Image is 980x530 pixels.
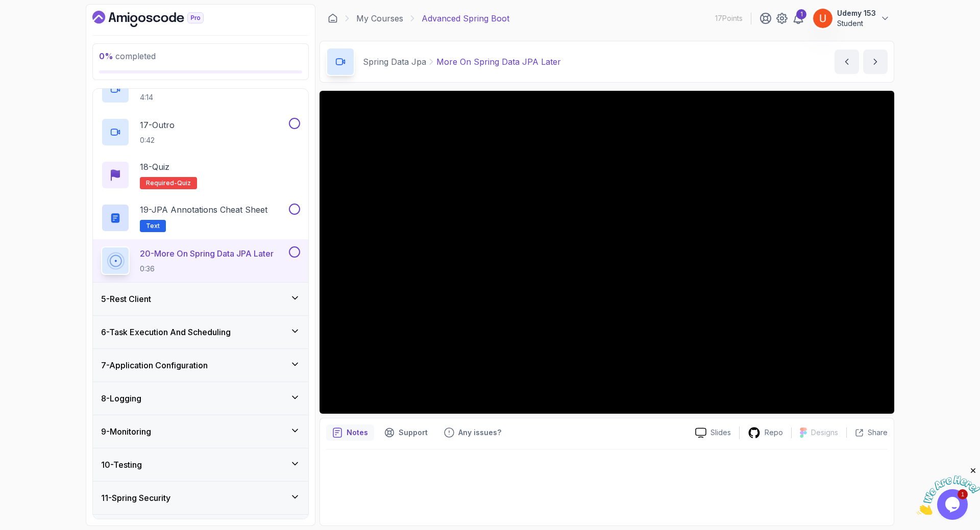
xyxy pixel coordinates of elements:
img: user profile image [813,9,832,28]
span: completed [99,51,156,61]
p: Designs [811,427,838,438]
p: Any issues? [458,427,501,438]
button: notes button [326,424,374,441]
p: Udemy 153 [837,8,876,18]
p: 17 Points [715,13,743,23]
button: 17-Outro0:42 [101,118,300,146]
h3: 9 - Monitoring [101,425,151,438]
a: My Courses [356,12,403,24]
button: Share [846,427,888,438]
button: 4:14 [101,75,300,104]
div: 1 [796,9,806,19]
p: Share [868,427,888,438]
p: Notes [347,427,368,438]
p: Support [399,427,428,438]
p: Repo [765,427,783,438]
button: 19-JPA Annotations Cheat SheetText [101,204,300,232]
button: Feedback button [438,424,507,441]
p: 18 - Quiz [140,161,169,173]
iframe: 2 - More on Spring Data JPA [320,91,894,414]
p: 0:42 [140,135,175,145]
h3: 8 - Logging [101,392,141,405]
p: 0:36 [140,264,274,274]
button: user profile imageUdemy 153Student [813,8,890,29]
button: next content [863,49,888,74]
p: 19 - JPA Annotations Cheat Sheet [140,204,267,216]
iframe: chat widget [917,466,980,515]
button: 5-Rest Client [93,283,308,315]
h3: 6 - Task Execution And Scheduling [101,326,231,338]
button: Support button [378,424,434,441]
p: More On Spring Data JPA Later [436,56,561,68]
h3: 11 - Spring Security [101,492,170,504]
a: 1 [792,12,804,24]
h3: 5 - Rest Client [101,293,151,305]
span: Required- [146,179,177,187]
p: Student [837,18,876,29]
button: 20-More On Spring Data JPA Later0:36 [101,246,300,275]
button: 8-Logging [93,382,308,415]
button: previous content [835,49,859,74]
button: 18-QuizRequired-quiz [101,161,300,189]
a: Dashboard [328,13,338,23]
button: 9-Monitoring [93,415,308,448]
span: quiz [177,179,191,187]
span: Text [146,222,160,230]
h3: 10 - Testing [101,459,142,471]
a: Repo [740,426,791,439]
p: 17 - Outro [140,119,175,131]
button: 10-Testing [93,448,308,481]
p: 20 - More On Spring Data JPA Later [140,247,274,260]
span: 0 % [99,51,113,61]
a: Dashboard [92,11,227,27]
button: 7-Application Configuration [93,349,308,382]
button: 11-Spring Security [93,482,308,514]
p: 4:14 [140,92,227,103]
p: Slides [710,427,731,438]
p: Spring Data Jpa [363,56,426,68]
button: 6-Task Execution And Scheduling [93,316,308,348]
h3: 7 - Application Configuration [101,359,208,371]
a: Slides [687,427,739,438]
p: Advanced Spring Boot [422,12,509,24]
